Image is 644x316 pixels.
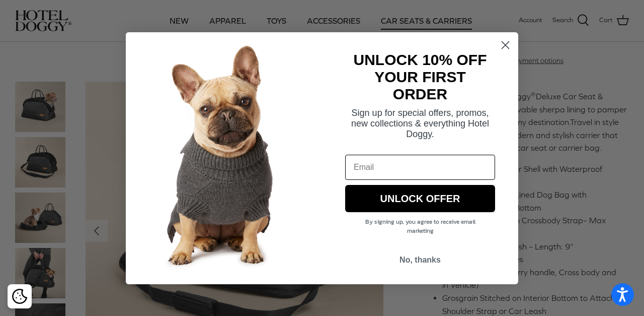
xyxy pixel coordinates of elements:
button: Cookie policy [11,288,28,305]
img: 7cf315d2-500c-4d0a-a8b4-098d5756016d.jpeg [126,32,322,284]
strong: UNLOCK 10% OFF YOUR FIRST ORDER [353,51,487,102]
span: Sign up for special offers, promos, new collections & everything Hotel Doggy. [351,108,489,139]
button: UNLOCK OFFER [345,185,495,212]
div: Cookie policy [8,284,32,308]
button: No, thanks [345,250,495,270]
input: Email [345,155,495,180]
span: By signing up, you agree to receive email marketing [365,217,475,235]
button: Close dialog [497,36,514,54]
img: Cookie policy [12,289,27,304]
